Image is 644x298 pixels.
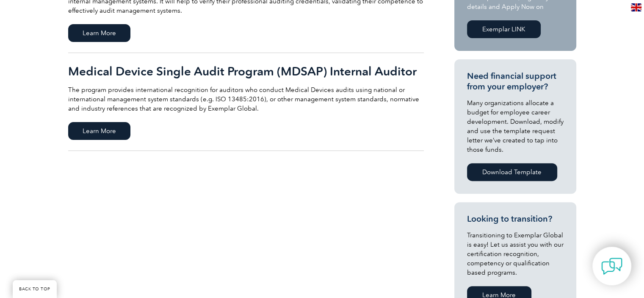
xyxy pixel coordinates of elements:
p: The program provides international recognition for auditors who conduct Medical Devices audits us... [68,85,424,113]
h3: Looking to transition? [467,214,564,224]
p: Transitioning to Exemplar Global is easy! Let us assist you with our certification recognition, c... [467,231,564,277]
a: Download Template [467,163,557,181]
span: Learn More [68,122,130,140]
p: Many organizations allocate a budget for employee career development. Download, modify and use th... [467,98,564,154]
span: Learn More [68,24,130,42]
a: Medical Device Single Audit Program (MDSAP) Internal Auditor The program provides international r... [68,53,424,151]
img: en [631,3,641,11]
h2: Medical Device Single Audit Program (MDSAP) Internal Auditor [68,64,424,78]
a: Exemplar LINK [467,20,541,38]
h3: Need financial support from your employer? [467,71,564,92]
img: contact-chat.png [601,256,622,277]
a: BACK TO TOP [13,280,57,298]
